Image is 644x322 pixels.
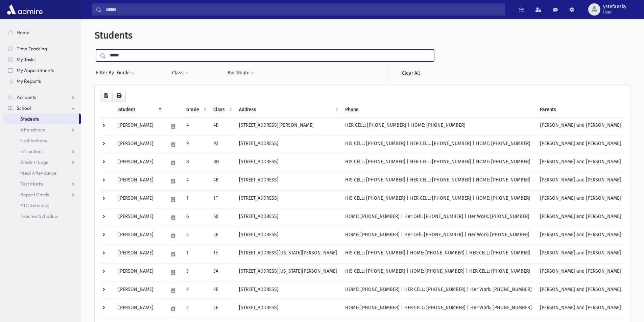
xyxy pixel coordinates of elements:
span: My Tasks [17,56,35,63]
td: 5 [182,227,209,245]
td: [PERSON_NAME] and [PERSON_NAME] [536,263,625,281]
td: HIS CELL: [PHONE_NUMBER] | HOME: [PHONE_NUMBER] | HER CELL: [PHONE_NUMBER] [341,263,536,281]
span: Filter By [96,69,117,76]
span: My Appointments [17,67,54,73]
td: [PERSON_NAME] [114,190,164,208]
td: HIS CELL: [PHONE_NUMBER] | HER CELL: [PHONE_NUMBER] | HOME: [PHONE_NUMBER] [341,190,536,208]
a: My Tasks [3,54,81,65]
td: [PERSON_NAME] [114,263,164,281]
th: Phone [341,102,536,118]
td: 4E [209,281,235,300]
td: [STREET_ADDRESS] [235,300,341,318]
a: Attendance [3,124,81,135]
a: Teacher Schedule [3,211,81,222]
td: [PERSON_NAME] [114,117,164,135]
th: Class: activate to sort column ascending [209,102,235,118]
td: [PERSON_NAME] [114,281,164,300]
td: 5E [209,227,235,245]
td: HIS CELL: [PHONE_NUMBER] | HER CELL: [PHONE_NUMBER] | HOME: [PHONE_NUMBER] [341,135,536,154]
td: 8B [209,154,235,172]
span: Meal Attendance [20,170,57,176]
td: 6 [182,208,209,227]
th: Address: activate to sort column ascending [235,102,341,118]
span: Home [17,29,29,35]
td: 1E [209,245,235,263]
td: 3 [182,263,209,281]
td: HIS CELL: [PHONE_NUMBER] | HER CELL: [PHONE_NUMBER] | HOME: [PHONE_NUMBER] [341,172,536,190]
td: [STREET_ADDRESS] [235,190,341,208]
td: [STREET_ADDRESS][US_STATE][PERSON_NAME] [235,263,341,281]
td: P [182,135,209,154]
a: Clear All [387,67,434,79]
td: 4 [182,172,209,190]
a: My Reports [3,76,81,86]
span: Teacher Schedule [20,213,58,219]
td: [STREET_ADDRESS] [235,227,341,245]
td: HOME: [PHONE_NUMBER] | Her Cell: [PHONE_NUMBER] | Her Work: [PHONE_NUMBER] [341,227,536,245]
a: Student Logs [3,157,81,168]
span: ystefansky [603,4,626,9]
td: [PERSON_NAME] and [PERSON_NAME] [536,135,625,154]
td: [PERSON_NAME] [114,135,164,154]
a: Time Tracking [3,43,81,54]
span: Notifications [20,138,47,144]
td: [STREET_ADDRESS][PERSON_NAME] [235,117,341,135]
td: [PERSON_NAME] and [PERSON_NAME] [536,190,625,208]
button: Bus Route [227,67,255,79]
td: 2E [209,300,235,318]
td: HOME: [PHONE_NUMBER] | Her Cell: [PHONE_NUMBER] | Her Work: [PHONE_NUMBER] [341,208,536,227]
span: Report Cards [20,192,49,198]
span: Students [20,116,39,122]
td: [PERSON_NAME] [114,227,164,245]
a: Report Cards [3,189,81,200]
button: CSV [100,90,113,102]
a: Accounts [3,92,81,103]
span: Accounts [17,94,36,100]
th: Grade: activate to sort column ascending [182,102,209,118]
th: Parents [536,102,625,118]
td: [PERSON_NAME] [114,154,164,172]
td: HOME: [PHONE_NUMBER] | HER CELL: [PHONE_NUMBER] | Her Work: [PHONE_NUMBER] [341,281,536,300]
span: Students [95,30,133,41]
td: HIS CELL: [PHONE_NUMBER] | HOME: [PHONE_NUMBER] | HER CELL: [PHONE_NUMBER] [341,245,536,263]
span: Attendance [20,127,45,133]
td: 4D [209,117,235,135]
td: [PERSON_NAME] and [PERSON_NAME] [536,300,625,318]
td: [PERSON_NAME] [114,172,164,190]
td: [PERSON_NAME] and [PERSON_NAME] [536,117,625,135]
td: [STREET_ADDRESS] [235,172,341,190]
td: 6D [209,208,235,227]
td: [PERSON_NAME] and [PERSON_NAME] [536,281,625,300]
td: HIS CELL: [PHONE_NUMBER] | HER CELL: [PHONE_NUMBER] | HOME: [PHONE_NUMBER] [341,154,536,172]
td: [PERSON_NAME] [114,208,164,227]
td: [PERSON_NAME] [114,245,164,263]
td: P3 [209,135,235,154]
td: 3A [209,263,235,281]
a: PTC Schedule [3,200,81,211]
td: 1 [182,190,209,208]
td: [STREET_ADDRESS] [235,135,341,154]
td: [PERSON_NAME] and [PERSON_NAME] [536,245,625,263]
td: [PERSON_NAME] [114,300,164,318]
th: Student: activate to sort column descending [114,102,164,118]
td: [STREET_ADDRESS] [235,154,341,172]
td: 4B [209,172,235,190]
a: Home [3,27,81,38]
td: HOME: [PHONE_NUMBER] | HER CELL: [PHONE_NUMBER] | Her Work: [PHONE_NUMBER] [341,300,536,318]
td: 2 [182,300,209,318]
a: Test Marks [3,178,81,189]
td: [STREET_ADDRESS] [235,208,341,227]
a: Meal Attendance [3,168,81,178]
a: School [3,103,81,114]
td: 8 [182,154,209,172]
button: Print [112,90,126,102]
input: Search [102,3,505,16]
td: [STREET_ADDRESS] [235,281,341,300]
span: School [17,105,31,111]
a: Notifications [3,135,81,146]
td: [PERSON_NAME] and [PERSON_NAME] [536,172,625,190]
td: 1 [182,245,209,263]
button: Class [172,67,189,79]
td: [PERSON_NAME] and [PERSON_NAME] [536,208,625,227]
button: Grade [117,67,135,79]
